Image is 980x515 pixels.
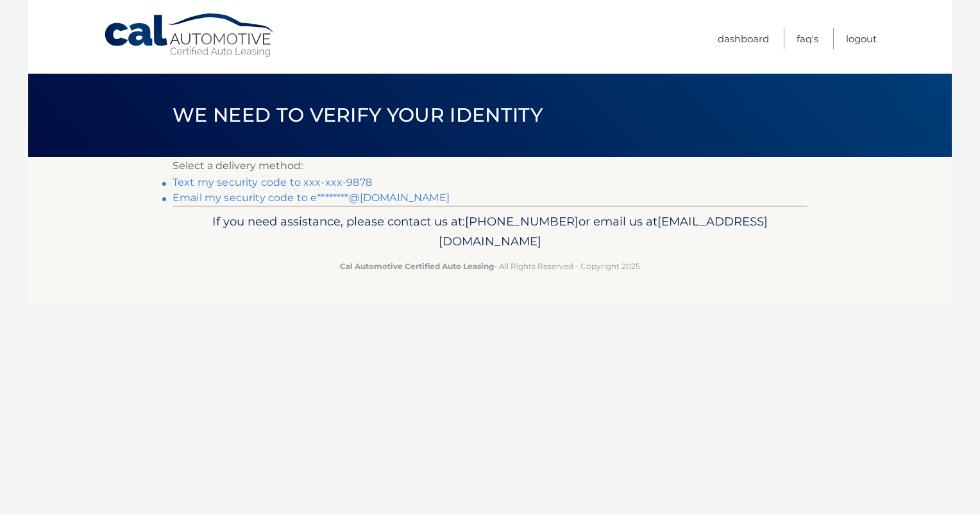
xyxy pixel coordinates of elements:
[797,28,818,49] a: FAQ's
[173,157,807,175] p: Select a delivery method:
[718,28,769,49] a: Dashboard
[181,259,799,273] p: - All Rights Reserved - Copyright 2025
[173,103,543,127] span: We need to verify your identity
[340,261,494,271] strong: Cal Automotive Certified Auto Leasing
[181,211,799,252] p: If you need assistance, please contact us at: or email us at
[173,176,372,188] a: Text my security code to xxx-xxx-9878
[465,214,579,229] span: [PHONE_NUMBER]
[103,13,276,58] a: Cal Automotive
[846,28,877,49] a: Logout
[173,192,450,204] a: Email my security code to e********@[DOMAIN_NAME]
